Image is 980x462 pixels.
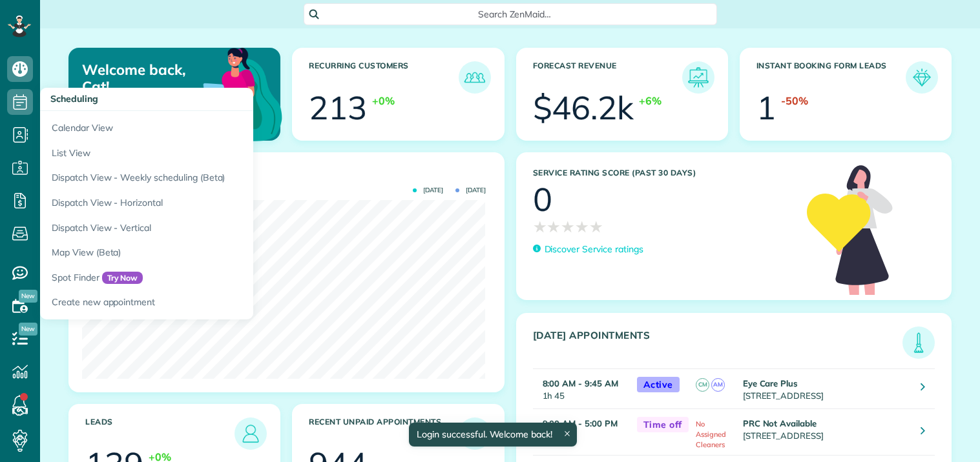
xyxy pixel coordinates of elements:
[743,378,798,388] strong: Eye Care Plus
[455,187,486,194] span: [DATE]
[561,216,575,238] span: ★
[711,378,725,392] span: AM
[756,61,906,94] h3: Instant Booking Form Leads
[781,94,808,108] div: -50%
[533,168,795,177] h3: Service Rating score (past 30 days)
[19,290,37,303] span: New
[160,33,285,158] img: dashboard_welcome-42a62b7d889689a78055ac9021e634bf52bae3f8056760290aed330b23ab8690.png
[533,216,547,238] span: ★
[533,92,634,124] div: $46.2k
[533,61,682,94] h3: Forecast Revenue
[909,65,935,90] img: icon_form_leads-04211a6a04a5b2264e4ee56bc0799ec3eb69b7e499cbb523a139df1d13a81ae0.png
[533,368,631,408] td: 1h 45
[409,423,577,447] div: Login successful. Welcome back!
[589,216,603,238] span: ★
[40,240,363,265] a: Map View (Beta)
[40,190,363,216] a: Dispatch View - Horizontal
[543,378,618,388] strong: 8:00 AM - 9:45 AM
[685,65,711,90] img: icon_forecast_revenue-8c13a41c7ed35a8dcfafea3cbb826a0462acb37728057bba2d056411b612bbbe.png
[102,272,143,285] span: Try Now
[85,169,491,181] h3: Actual Revenue this month
[82,61,211,95] p: Welcome back, Cat!
[372,94,395,108] div: +0%
[575,216,589,238] span: ★
[238,421,264,447] img: icon_leads-1bed01f49abd5b7fead27621c3d59655bb73ed531f8eeb49469d10e621d6b896.png
[533,243,643,256] a: Discover Service ratings
[462,421,488,447] img: icon_unpaid_appointments-47b8ce3997adf2238b356f14209ab4cced10bd1f174958f3ca8f1d0dd7fffeee.png
[533,408,631,455] td: 8h
[533,183,552,216] div: 0
[40,265,363,290] a: Spot FinderTry Now
[639,94,662,108] div: +6%
[533,330,903,359] h3: [DATE] Appointments
[19,323,37,336] span: New
[696,378,709,392] span: CM
[50,93,98,105] span: Scheduling
[547,216,561,238] span: ★
[40,165,363,190] a: Dispatch View - Weekly scheduling (Beta)
[40,216,363,241] a: Dispatch View - Vertical
[637,377,680,393] span: Active
[543,418,618,428] strong: 9:00 AM - 5:00 PM
[906,330,932,356] img: icon_todays_appointments-901f7ab196bb0bea1936b74009e4eb5ffbc2d2711fa7634e0d609ed5ef32b18b.png
[309,92,367,124] div: 213
[696,419,726,449] span: No Assigned Cleaners
[545,243,643,256] p: Discover Service ratings
[309,417,458,450] h3: Recent unpaid appointments
[85,417,235,450] h3: Leads
[462,65,488,90] img: icon_recurring_customers-cf858462ba22bcd05b5a5880d41d6543d210077de5bb9ebc9590e49fd87d84ed.png
[309,61,458,94] h3: Recurring Customers
[637,417,689,433] span: Time off
[740,368,912,408] td: [STREET_ADDRESS]
[413,187,443,194] span: [DATE]
[743,418,817,428] strong: PRC Not Available
[40,290,363,319] a: Create new appointment
[740,408,912,455] td: [STREET_ADDRESS]
[40,141,363,166] a: List View
[40,111,363,141] a: Calendar View
[756,92,776,124] div: 1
